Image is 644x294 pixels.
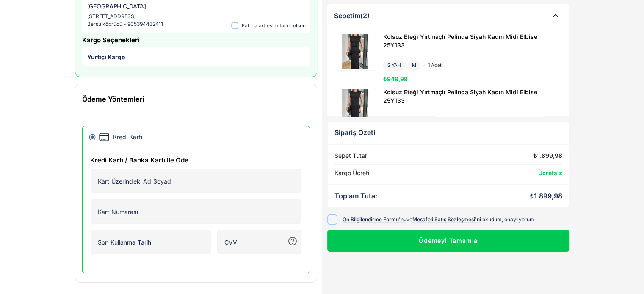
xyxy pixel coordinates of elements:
[343,215,534,223] div: ve okudum, onaylıyorum
[87,13,305,28] p: [STREET_ADDRESS] Bersu köprücü - 905394432411
[334,192,378,200] div: Toplam Tutar
[334,11,370,19] div: Sepetim
[412,216,481,222] a: Mesafeli Satış Sözleşmesi'ni
[383,75,408,82] span: ₺949,99
[423,63,442,68] div: 1 adet
[87,53,125,60] span: Yurtiçi Kargo
[343,216,406,222] a: Ön Bilgilendirme Formu'nu
[335,34,375,69] img: Kolsuz Eteği Yırtmaçlı Pelinda Siyah Kadın Midi Elbise 25Y133
[383,88,537,104] span: Kolsuz Eteği Yırtmaçlı Pelinda Siyah Kadın Midi Elbise 25Y133
[231,20,306,31] label: Fatura adresim farklı olsun
[334,170,369,177] div: Kargo Ücreti
[538,169,562,176] span: Ücretsiz
[383,33,537,49] span: Kolsuz Eteği Yırtmaçlı Pelinda Siyah Kadın Midi Elbise 25Y133
[399,216,406,222] span: 'nu
[408,60,420,70] div: M
[334,129,562,137] div: Sipariş Özeti
[327,230,569,252] button: Ödemeyi Tamamla
[530,192,562,200] div: ₺1.899,98
[383,60,405,70] div: SİYAH
[82,36,139,44] h3: Kargo Seçenekleri
[475,216,481,222] span: 'ni
[90,156,302,165] div: Kredi Kartı / Banka Kartı İle Öde
[408,116,419,126] div: S
[99,132,110,143] img: pay_credit_card-75e1b323.svg
[99,132,142,143] label: Kredi Kartı
[334,152,368,159] div: Sepet Tutarı
[87,2,305,11] div: [GEOGRAPHIC_DATA]
[335,89,375,125] img: Kolsuz Eteği Yırtmaçlı Pelinda Siyah Kadın Midi Elbise 25Y133
[383,116,405,126] div: SİYAH
[360,11,370,19] span: (2)
[82,95,144,103] h2: Ödeme Yöntemleri
[533,152,562,159] div: ₺1.899,98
